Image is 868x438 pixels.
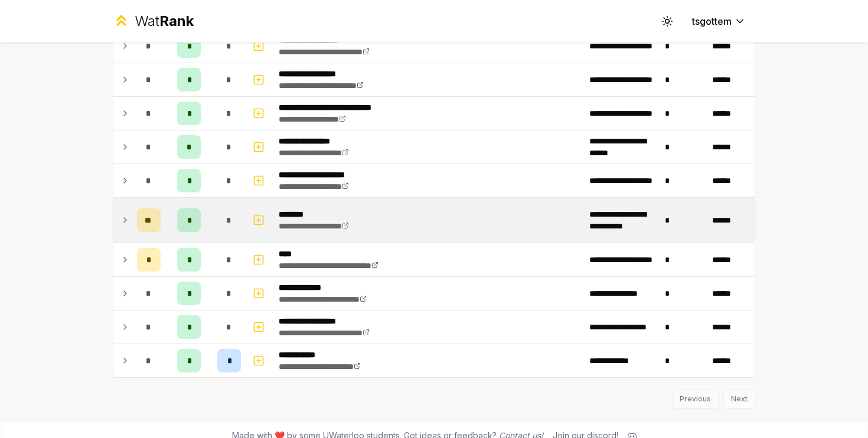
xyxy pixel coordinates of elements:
[683,11,755,32] button: tsgottem
[135,12,194,31] div: Wat
[692,14,732,28] span: tsgottem
[159,12,194,30] span: Rank
[113,12,194,31] a: WatRank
